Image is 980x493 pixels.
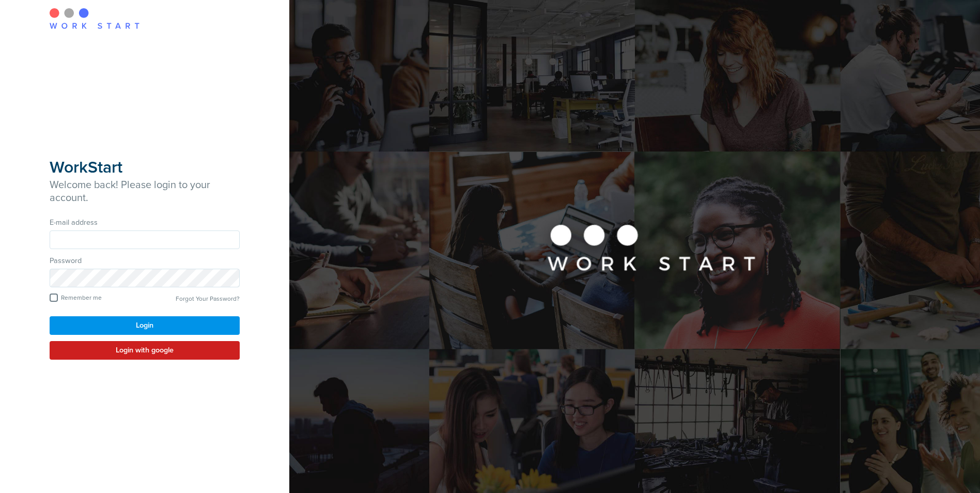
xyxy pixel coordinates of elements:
label: Password [50,255,240,267]
h2: Welcome back! Please login to your account. [50,179,240,205]
img: Workstart Logo [50,8,139,29]
span: Remember me [61,294,102,301]
h1: WorkStart [50,158,240,177]
label: E-mail address [50,217,240,228]
button: Login [50,316,240,335]
button: Login with google [50,341,240,360]
a: Forgot Your Password? [176,294,240,303]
